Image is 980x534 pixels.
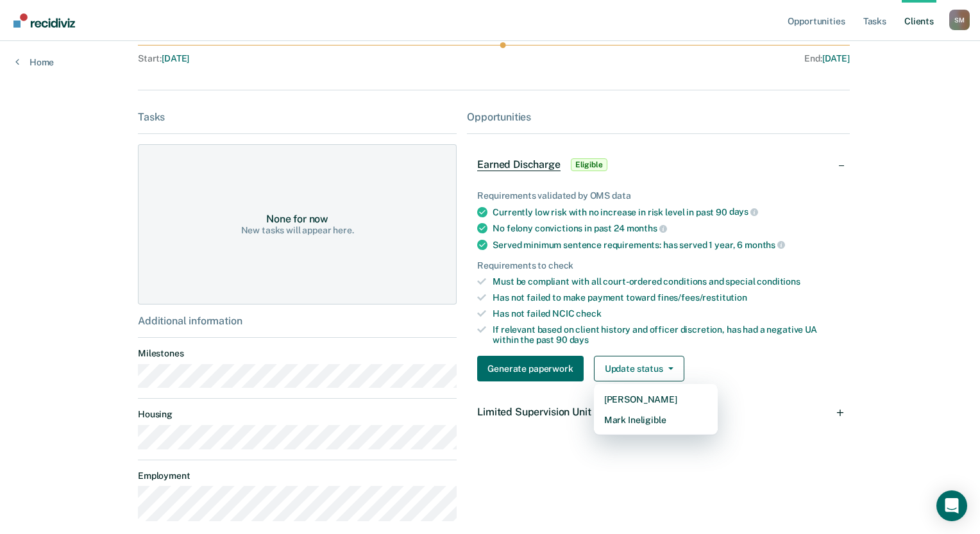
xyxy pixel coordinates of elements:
div: Must be compliant with all court-ordered conditions and special [493,276,840,287]
div: Open Intercom Messenger [936,490,967,521]
span: [DATE] [822,53,850,63]
div: Opportunities [467,111,850,123]
span: Limited Supervision Unit [477,406,591,418]
div: End : [500,53,850,64]
div: None for now [266,213,328,225]
span: days [729,206,758,217]
div: Requirements validated by OMS data [477,190,840,201]
div: Has not failed to make payment toward [493,292,840,303]
button: Profile dropdown button [949,10,970,30]
div: No felony convictions in past 24 [493,222,840,234]
div: Has not failed NCIC [493,308,840,319]
span: months [627,223,667,233]
img: Recidiviz [13,13,75,28]
div: Limited Supervision UnitAlmost eligible [467,392,850,433]
div: S M [949,10,970,30]
div: Served minimum sentence requirements: has served 1 year, 6 [493,239,840,251]
dt: Housing [138,409,457,420]
button: Generate paperwork [477,356,583,381]
button: [PERSON_NAME] [594,389,718,410]
div: New tasks will appear here. [241,225,354,236]
a: Home [15,56,54,68]
span: check [576,308,601,319]
div: Requirements to check [477,260,840,271]
a: Navigate to form link [477,356,588,381]
span: Earned Discharge [477,158,560,171]
button: Update status [594,356,684,381]
div: Earned DischargeEligible [467,144,850,185]
div: Currently low risk with no increase in risk level in past 90 [493,206,840,218]
div: If relevant based on client history and officer discretion, has had a negative UA within the past 90 [493,324,840,346]
span: [DATE] [162,53,189,63]
span: days [570,335,589,345]
span: conditions [757,276,800,287]
span: months [745,240,785,250]
div: Tasks [138,111,457,123]
dt: Milestones [138,348,457,359]
dt: Employment [138,471,457,481]
div: Additional information [138,315,457,327]
span: fines/fees/restitution [657,292,747,303]
button: Mark Ineligible [594,410,718,430]
div: Start : [138,53,494,64]
span: Eligible [571,158,607,171]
